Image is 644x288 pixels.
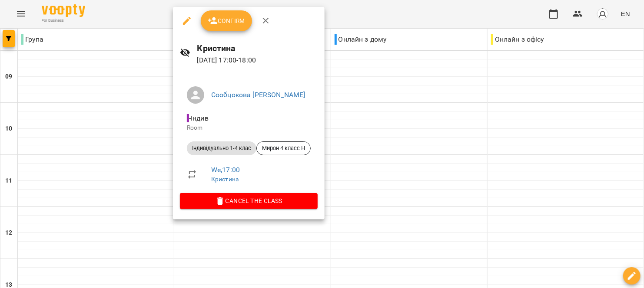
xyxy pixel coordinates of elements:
[256,141,311,155] div: Мирон 4 класс Н
[187,196,311,206] span: Cancel the class
[180,193,318,209] button: Cancel the class
[211,91,305,99] a: Сообцокова [PERSON_NAME]
[257,144,310,152] span: Мирон 4 класс Н
[187,124,311,132] p: Room
[197,55,318,65] p: [DATE] 17:00 - 18:00
[211,166,240,174] a: We , 17:00
[211,176,239,183] a: Кристина
[187,144,256,152] span: Індивідуально 1-4 клас
[201,10,252,31] button: Confirm
[208,16,245,26] span: Confirm
[197,42,318,55] h6: Кристина
[187,114,210,122] span: - Індив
